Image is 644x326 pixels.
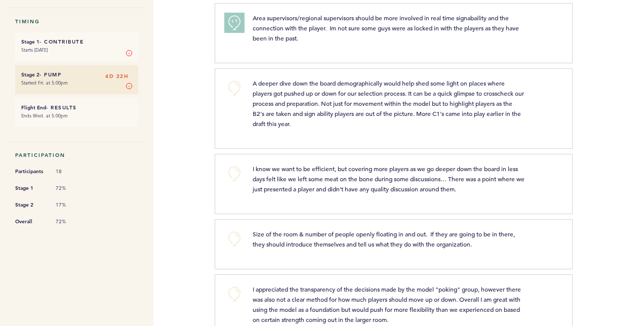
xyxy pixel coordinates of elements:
[21,71,132,78] h6: - Pump
[21,47,48,53] time: Starts [DATE]
[21,38,39,45] small: Stage 1
[231,16,238,26] span: +1
[21,71,39,78] small: Stage 2
[224,13,245,33] button: +1
[21,112,68,119] time: Ends Wed. at 5:00pm
[21,104,132,111] h6: - Results
[15,200,46,210] span: Stage 2
[56,185,86,192] span: 72%
[21,38,132,45] h6: - Contribute
[21,79,68,86] time: Started Fri. at 5:00pm
[253,165,526,193] span: I know we want to be efficient, but covering more players as we go deeper down the board in less ...
[15,18,138,25] h5: Timing
[253,230,516,248] span: Size of the room & number of people openly floating in and out. If they are going to be in there,...
[15,183,46,193] span: Stage 1
[56,218,86,225] span: 72%
[253,14,520,42] span: Area supervisors/regional supervisors should be more involved in real time signabaility and the c...
[15,152,138,158] h5: Participation
[56,201,86,209] span: 17%
[105,71,128,81] span: 4D 22H
[253,79,526,128] span: A deeper dive down the board demographically would help shed some light on places where players g...
[15,217,46,227] span: Overall
[15,167,46,177] span: Participants
[21,104,46,111] small: Flight End
[56,168,86,175] span: 18
[253,285,522,323] span: I appreciated the transparency of the decisions made by the model "poking" group, however there w...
